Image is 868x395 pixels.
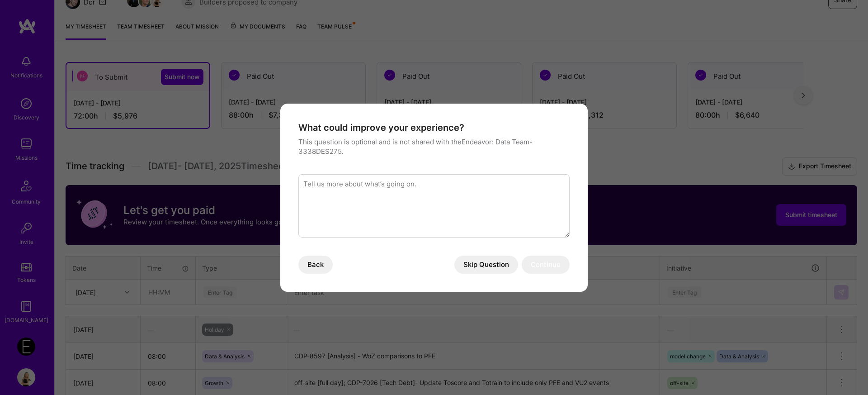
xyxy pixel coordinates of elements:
button: Continue [522,256,570,274]
p: This question is optional and is not shared with the Endeavor: Data Team- 3338DES275 . [298,137,570,156]
div: modal [280,104,588,292]
h4: What could improve your experience? [298,122,570,133]
button: Back [298,256,333,274]
button: Skip Question [454,256,518,274]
